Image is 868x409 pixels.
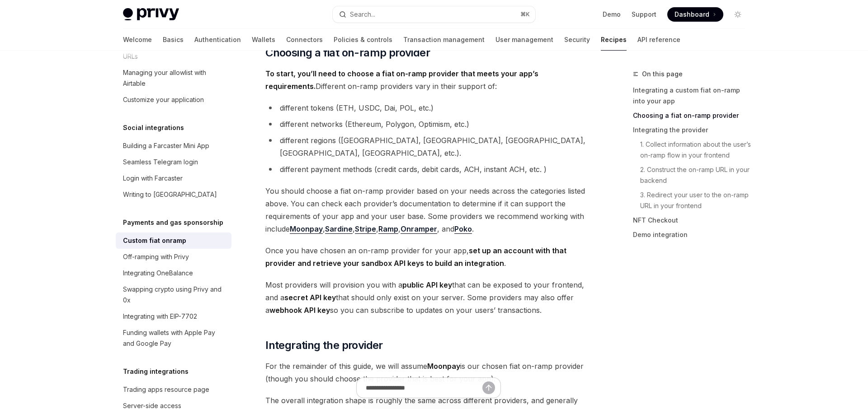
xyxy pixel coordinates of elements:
[427,362,460,371] strong: Moonpay
[123,268,193,279] div: Integrating OneBalance
[269,306,330,315] strong: webhook API key
[520,11,530,18] span: ⌘ K
[116,308,231,325] a: Integrating with EIP-7702
[123,173,183,184] div: Login with Farcaster
[366,378,482,398] input: Ask a question...
[116,92,231,108] a: Customize your application
[265,69,538,91] strong: To start, you’ll need to choose a fiat on-ramp provider that meets your app’s requirements.
[116,249,231,265] a: Off-ramping with Privy
[633,123,752,137] a: Integrating the provider
[265,279,591,316] span: Most providers will provision you with a that can be exposed to your frontend, and a that should ...
[116,65,231,92] a: Managing your allowlist with Airtable
[603,10,621,19] a: Demo
[265,338,383,353] span: Integrating the provider
[265,244,591,270] span: Once you have chosen an on-ramp provider for your app, .
[123,217,223,228] h5: Payments and gas sponsorship
[633,137,752,163] a: 1. Collect information about the user’s on-ramp flow in your frontend
[123,366,189,377] h5: Trading integrations
[265,67,591,93] span: Different on-ramp providers vary in their support of:
[633,213,752,228] a: NFT Checkout
[116,138,231,154] a: Building a Farcaster Mini App
[123,311,197,322] div: Integrating with EIP-7702
[632,10,656,19] a: Support
[123,189,217,200] div: Writing to [GEOGRAPHIC_DATA]
[123,29,152,51] a: Welcome
[355,224,376,234] a: Stripe
[286,29,323,51] a: Connectors
[564,29,590,51] a: Security
[116,154,231,170] a: Seamless Telegram login
[116,232,231,249] a: Custom fiat onramp
[633,188,752,213] a: 3. Redirect your user to the on-ramp URL in your frontend
[401,224,437,234] a: Onramper
[350,9,375,20] div: Search...
[637,29,680,51] a: API reference
[402,280,452,289] strong: public API key
[116,325,231,352] a: Funding wallets with Apple Pay and Google Pay
[123,284,226,306] div: Swapping crypto using Privy and 0x
[123,157,198,167] div: Seamless Telegram login
[123,251,189,262] div: Off-ramping with Privy
[123,94,204,105] div: Customize your application
[123,8,179,21] img: light logo
[123,122,184,133] h5: Social integrations
[123,327,226,349] div: Funding wallets with Apple Pay and Google Pay
[633,83,752,108] a: Integrating a custom fiat on-ramp into your app
[265,360,591,385] span: For the remainder of this guide, we will assume is our chosen fiat on-ramp provider (though you s...
[731,7,745,22] button: Toggle dark mode
[642,69,683,79] span: On this page
[265,185,591,235] span: You should choose a fiat on-ramp provider based on your needs across the categories listed above....
[116,281,231,308] a: Swapping crypto using Privy and 0x
[633,163,752,188] a: 2. Construct the on-ramp URL in your backend
[284,293,336,302] strong: secret API key
[633,228,752,242] a: Demo integration
[116,170,231,186] a: Login with Farcaster
[116,186,231,203] a: Writing to [GEOGRAPHIC_DATA]
[123,140,209,151] div: Building a Farcaster Mini App
[123,67,226,89] div: Managing your allowlist with Airtable
[123,384,209,395] div: Trading apps resource page
[325,224,353,234] a: Sardine
[265,46,430,60] span: Choosing a fiat on-ramp provider
[123,235,186,246] div: Custom fiat onramp
[403,29,485,51] a: Transaction management
[265,102,591,114] li: different tokens (ETH, USDC, Dai, POL, etc.)
[601,29,627,51] a: Recipes
[454,224,472,234] a: Poko
[333,6,535,23] button: Open search
[265,118,591,130] li: different networks (Ethereum, Polygon, Optimism, etc.)
[163,29,184,51] a: Basics
[633,108,752,123] a: Choosing a fiat on-ramp provider
[194,29,241,51] a: Authentication
[265,134,591,159] li: different regions ([GEOGRAPHIC_DATA], [GEOGRAPHIC_DATA], [GEOGRAPHIC_DATA], [GEOGRAPHIC_DATA], [G...
[495,29,553,51] a: User management
[116,265,231,281] a: Integrating OneBalance
[334,29,392,51] a: Policies & controls
[252,29,275,51] a: Wallets
[116,381,231,398] a: Trading apps resource page
[675,10,709,19] span: Dashboard
[265,163,591,176] li: different payment methods (credit cards, debit cards, ACH, instant ACH, etc. )
[482,381,495,394] button: Send message
[667,7,723,22] a: Dashboard
[378,224,398,234] a: Ramp
[290,224,323,234] a: Moonpay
